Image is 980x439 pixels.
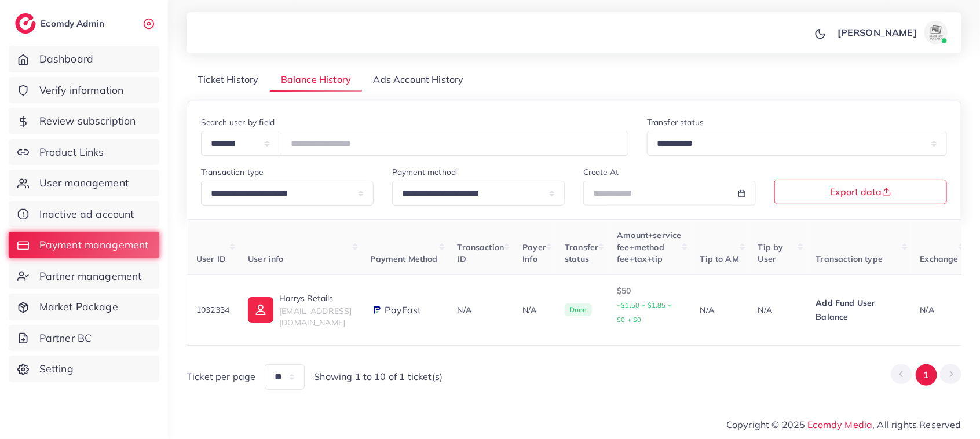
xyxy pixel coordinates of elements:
[187,370,255,383] span: Ticket per page
[758,303,798,317] p: N/A
[39,207,134,222] span: Inactive ad account
[924,21,948,44] img: avatar
[583,166,619,178] label: Create At
[522,242,546,264] span: Payer Info
[920,254,959,264] span: Exchange
[920,305,934,315] span: N/A
[647,116,704,128] label: Transfer status
[39,237,149,253] span: Payment management
[916,364,937,386] button: Go to page 1
[39,299,118,314] span: Market Package
[617,301,672,324] small: +$1.50 + $1.85 + $0 + $0
[39,83,124,98] span: Verify information
[248,297,273,323] img: ic-user-info.36bf1079.svg
[201,116,275,128] label: Search user by field
[565,303,592,316] span: Done
[9,356,159,382] a: Setting
[371,304,382,316] img: payment
[617,230,681,264] span: Amount+service fee+method fee+tax+tip
[15,13,36,34] img: logo
[891,364,961,386] ul: Pagination
[15,13,107,34] a: logoEcomdy Admin
[9,294,159,320] a: Market Package
[522,303,546,317] p: N/A
[9,46,159,72] a: Dashboard
[774,180,947,204] button: Export data
[9,170,159,196] a: User management
[9,232,159,258] a: Payment management
[198,73,258,86] span: Ticket History
[816,296,902,324] p: Add Fund User Balance
[617,284,681,327] p: $50
[9,201,159,228] a: Inactive ad account
[41,18,107,29] h2: Ecomdy Admin
[9,325,159,352] a: Partner BC
[873,418,961,431] span: , All rights Reserved
[700,254,739,264] span: Tip to AM
[314,370,443,383] span: Showing 1 to 10 of 1 ticket(s)
[9,263,159,290] a: Partner management
[9,108,159,134] a: Review subscription
[39,331,92,346] span: Partner BC
[279,291,352,305] p: Harrys Retails
[385,303,422,317] span: PayFast
[39,361,74,376] span: Setting
[458,305,471,315] span: N/A
[808,419,873,430] a: Ecomdy Media
[281,73,351,86] span: Balance History
[374,73,464,86] span: Ads Account History
[279,306,352,328] span: [EMAIL_ADDRESS][DOMAIN_NAME]
[39,269,142,284] span: Partner management
[838,25,917,39] p: [PERSON_NAME]
[39,145,104,160] span: Product Links
[392,166,456,178] label: Payment method
[196,254,226,264] span: User ID
[39,114,136,129] span: Review subscription
[700,303,740,317] p: N/A
[816,254,883,264] span: Transaction type
[201,166,264,178] label: Transaction type
[458,242,504,264] span: Transaction ID
[565,242,598,264] span: Transfer status
[831,187,891,196] span: Export data
[726,418,961,431] span: Copyright © 2025
[758,242,784,264] span: Tip by User
[39,52,93,67] span: Dashboard
[831,21,952,44] a: [PERSON_NAME]avatar
[196,303,229,317] p: 1032334
[9,77,159,104] a: Verify information
[9,139,159,166] a: Product Links
[371,254,438,264] span: Payment Method
[248,254,283,264] span: User info
[39,175,129,191] span: User management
